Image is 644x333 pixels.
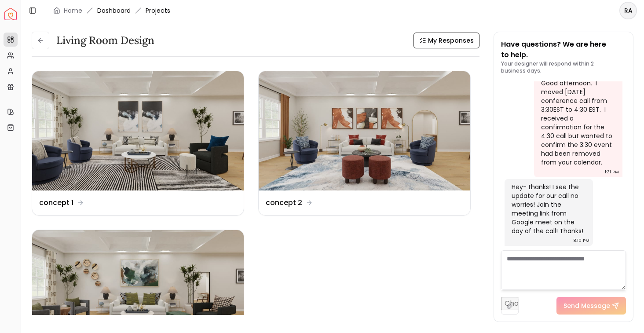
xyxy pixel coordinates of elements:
p: Your designer will respond within 2 business days. [501,60,626,74]
button: RA [619,2,637,19]
div: Good afternoon. I moved [DATE] conference call from 3:30EST to 4:30 EST. I received a confirmatio... [541,79,614,167]
a: Dashboard [97,6,131,15]
img: concept 2 [259,71,470,190]
dd: concept 1 [39,198,73,208]
a: Spacejoy [4,8,17,20]
button: My Responses [413,33,479,48]
a: concept 1concept 1 [32,71,244,216]
a: Home [64,6,82,15]
a: concept 2concept 2 [258,71,471,216]
span: My Responses [428,36,474,45]
p: Have questions? We are here to help. [501,39,626,60]
img: Spacejoy Logo [4,8,17,20]
div: 1:31 PM [605,168,619,176]
span: RA [620,3,636,18]
div: 8:10 PM [573,236,589,245]
h3: Living Room design [56,33,154,48]
nav: breadcrumb [53,6,170,15]
dd: concept 2 [266,198,302,208]
span: Projects [146,6,170,15]
div: Hey- thanks! I see the update for our call no worries! Join the meeting link from Google meet on ... [512,183,584,235]
img: concept 1 [32,71,244,190]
